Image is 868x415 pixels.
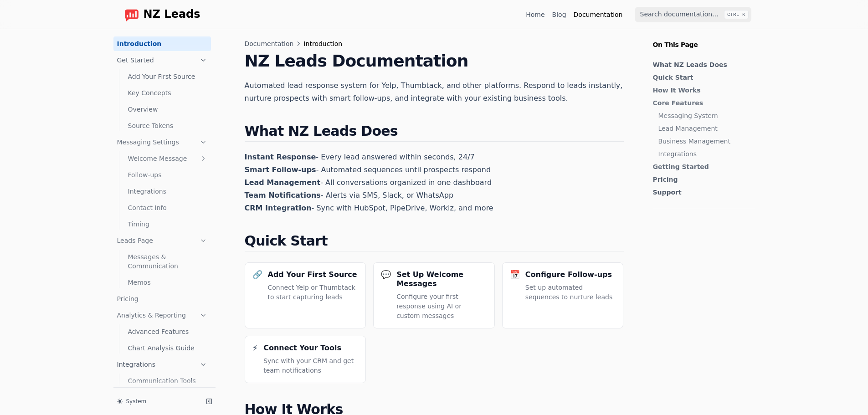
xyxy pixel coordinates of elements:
[124,374,211,388] a: Communication Tools
[653,98,750,108] a: Core Features
[396,270,487,288] h3: Set Up Welcome Messages
[502,262,624,328] a: 📅Configure Follow-upsSet up automated sequences to nurture leads
[574,10,623,19] a: Documentation
[635,7,751,22] input: Search documentation…
[252,270,262,279] div: 🔗
[124,102,211,117] a: Overview
[653,86,750,95] a: How It Works
[245,123,624,142] h2: What NZ Leads Does
[552,10,566,19] a: Blog
[653,175,750,184] a: Pricing
[124,184,211,199] a: Integrations
[113,308,211,323] a: Analytics & Reporting
[245,262,366,328] a: 🔗Add Your First SourceConnect Yelp or Thumbtack to start capturing leads
[113,292,211,306] a: Pricing
[245,336,366,383] a: ⚡Connect Your ToolsSync with your CRM and get team notifications
[658,124,750,133] a: Lead Management
[117,7,200,22] a: Home page
[653,60,750,69] a: What NZ Leads Does
[124,151,211,166] a: Welcome Message
[124,86,211,100] a: Key Concepts
[245,191,321,200] strong: Team Notifications
[653,73,750,82] a: Quick Start
[245,52,624,70] h1: NZ Leads Documentation
[113,233,211,248] a: Leads Page
[245,165,316,174] strong: Smart Follow-ups
[658,149,750,159] a: Integrations
[252,343,258,353] div: ⚡
[245,39,294,48] span: Documentation
[653,188,750,197] a: Support
[658,111,750,120] a: Messaging System
[263,356,358,375] p: Sync with your CRM and get team notifications
[658,137,750,146] a: Business Management
[525,283,616,302] p: Set up automated sequences to nurture leads
[124,69,211,84] a: Add Your First Source
[113,135,211,149] a: Messaging Settings
[526,10,544,19] a: Home
[653,162,750,171] a: Getting Started
[124,324,211,339] a: Advanced Features
[245,204,312,212] strong: CRM Integration
[124,217,211,231] a: Timing
[124,275,211,290] a: Memos
[510,270,520,279] div: 📅
[525,270,612,279] h3: Configure Follow-ups
[124,200,211,215] a: Contact Info
[263,343,341,353] h3: Connect Your Tools
[124,7,139,22] img: logo
[646,29,762,49] p: On This Page
[113,53,211,67] a: Get Started
[124,341,211,355] a: Chart Analysis Guide
[124,250,211,273] a: Messages & Communication
[113,357,211,372] a: Integrations
[245,178,321,187] strong: Lead Management
[268,283,359,302] p: Connect Yelp or Thumbtack to start capturing leads
[303,39,342,48] span: Introduction
[245,153,316,161] strong: Instant Response
[113,36,211,51] a: Introduction
[144,8,200,21] span: NZ Leads
[203,395,216,408] button: Collapse sidebar
[124,168,211,182] a: Follow-ups
[245,233,624,251] h2: Quick Start
[124,118,211,133] a: Source Tokens
[268,270,357,279] h3: Add Your First Source
[113,395,199,408] button: System
[381,270,391,279] div: 💬
[373,262,495,328] a: 💬Set Up Welcome MessagesConfigure your first response using AI or custom messages
[245,151,624,215] p: - Every lead answered within seconds, 24/7 - Automated sequences until prospects respond - All co...
[396,292,487,321] p: Configure your first response using AI or custom messages
[245,79,624,105] p: Automated lead response system for Yelp, Thumbtack, and other platforms. Respond to leads instant...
